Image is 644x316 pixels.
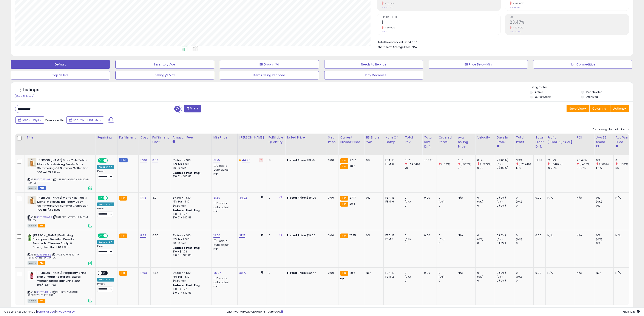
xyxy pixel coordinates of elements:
[439,271,456,275] div: 0
[615,271,630,275] div: N/A
[405,158,422,162] div: 31.75
[173,275,208,279] div: 15% for > $10
[140,135,149,140] div: Cost
[497,166,514,170] div: 7 (100%)
[382,20,501,26] h2: 1
[593,128,629,132] div: Displaying 1 to 4 of 4 items
[324,71,423,79] button: 30 Day Decrease
[107,234,114,237] span: OFF
[173,196,208,200] div: 8% for <= $10
[269,196,282,200] div: 0
[535,233,542,237] div: 0.00
[599,162,609,166] small: (-100%)
[382,6,392,9] small: Prev: $13.50
[516,233,533,237] div: 0
[140,158,147,162] a: 17.00
[535,95,551,99] label: Out of Stock
[405,233,422,237] div: 0
[119,196,127,201] small: FBA
[596,233,613,237] div: 0%
[412,45,417,49] span: N/A
[405,200,411,203] small: (0%)
[173,175,208,178] div: $10.01 - $10.83
[497,196,514,200] div: 0 (0%)
[36,290,51,294] a: B0DVC44PHJ
[173,158,208,162] div: 8% for <= $10
[530,85,633,89] p: Listing States:
[385,237,400,241] div: FBM: 1
[97,278,114,282] div: Amazon AI *
[366,233,380,237] div: 0%
[28,186,37,190] span: All listings currently available for purchase on Amazon
[516,204,533,208] div: 0
[586,90,602,94] label: Deactivated
[340,202,348,207] small: FBA
[429,60,528,69] button: BB Price Below Min
[405,135,420,144] div: Total Rev.
[349,164,355,168] span: 28.6
[596,238,602,241] small: (0%)
[366,271,380,275] div: N/A
[510,20,629,26] h2: 23.47%
[66,116,104,124] button: Sep-26 - Oct-02
[424,158,433,162] div: -38.25
[439,241,456,245] div: 0
[28,215,89,222] span: | SKU: BPC-YVSRCHR-MPOM-1CT-FBA
[405,196,422,200] div: 0
[458,196,472,200] div: N/A
[152,135,169,144] div: Fulfillment Cost
[439,279,456,283] div: 0
[97,135,116,140] div: Repricing
[28,233,92,265] div: ASIN:
[516,196,533,200] div: 0
[439,135,454,144] div: Ordered Items
[547,271,571,275] div: N/A
[98,234,103,237] span: ON
[547,135,573,144] div: Profit [PERSON_NAME]
[408,162,420,166] small: (-54.64%)
[439,200,445,203] small: (0%)
[213,238,234,251] div: Disable auto adjust min
[98,159,103,162] span: ON
[385,162,400,166] div: FBM: 6
[213,135,236,140] div: Min Price
[22,118,39,122] span: Last 7 Days
[577,196,591,200] div: N/A
[107,159,114,162] span: OFF
[516,158,533,162] div: 3.99
[184,105,201,112] button: Filters
[56,310,75,314] a: Privacy Policy
[213,201,234,213] div: Disable auto adjust min
[340,135,362,144] div: Current Buybox Price
[340,158,348,163] small: FBA
[15,116,44,124] button: Last 7 Days
[97,202,114,206] div: Amazon AI *
[590,105,610,112] button: Columns
[458,158,475,162] div: 31.75
[33,233,85,251] b: [PERSON_NAME] Fortifying Shampoo - Density | Density Rescue to Cleanse Scalp & Strengthen Hair | ...
[28,178,89,184] span: | SKU: BPC-YVSRCHR-MPOM-1CT-FBB
[140,233,146,238] a: 8.23
[439,204,456,208] div: 0
[328,233,335,237] div: 0.00
[152,233,167,237] div: 4.55
[610,105,629,112] button: Actions
[28,253,79,259] span: | SKU: BPC-YVSRCHR-FSHMPDNNSTY-1CT-FBA
[497,275,503,279] small: (0%)
[366,196,380,200] div: 0%
[349,196,356,200] span: 27.17
[340,196,348,201] small: FBA
[458,166,475,170] div: 35
[477,271,495,275] div: 0
[535,158,542,162] div: -9.51
[269,233,282,237] div: 0
[366,158,380,162] div: 0%
[577,271,591,275] div: N/A
[477,158,495,162] div: 0.14
[596,241,613,245] div: 0%
[213,196,220,200] a: 31.50
[618,162,628,166] small: (-100%)
[213,233,220,238] a: 19.00
[405,238,411,241] small: (0%)
[349,202,355,206] span: 28.6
